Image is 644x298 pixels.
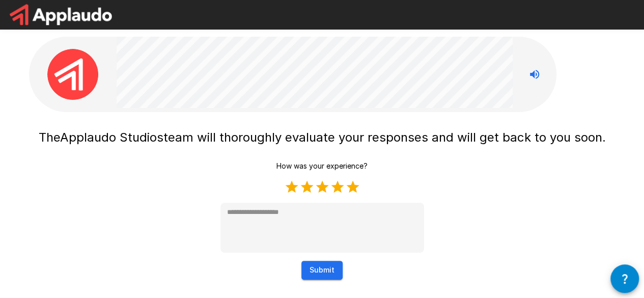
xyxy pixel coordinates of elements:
[47,49,98,100] img: applaudo_avatar.png
[60,130,163,145] span: Applaudo Studios
[524,64,545,85] button: Stop reading questions aloud
[39,130,60,145] span: The
[163,130,606,145] span: team will thoroughly evaluate your responses and will get back to you soon.
[301,261,343,280] button: Submit
[276,161,368,171] p: How was your experience?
